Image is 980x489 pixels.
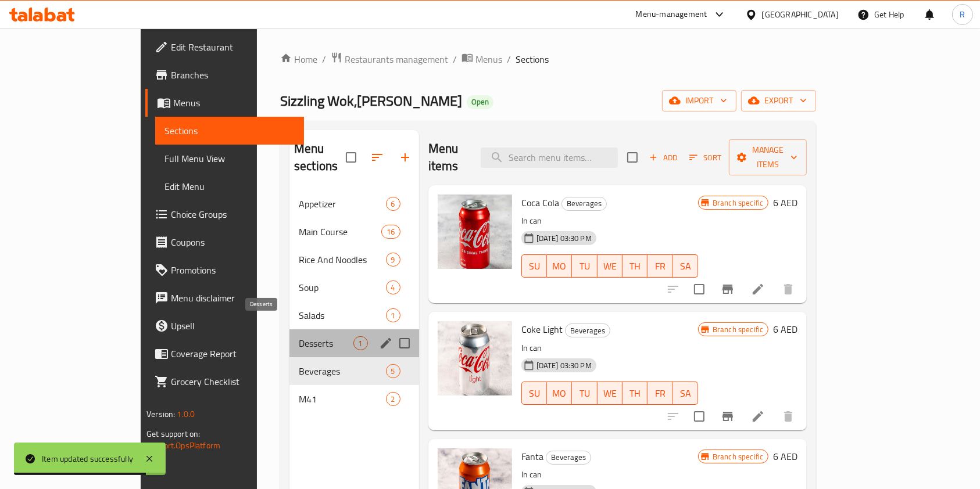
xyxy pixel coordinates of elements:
[547,382,572,405] button: MO
[774,402,802,430] button: delete
[714,275,742,303] button: Branch-specific-item
[173,96,295,110] span: Menus
[387,394,400,405] span: 2
[299,281,385,294] div: Soup
[565,323,610,337] div: Beverages
[299,364,385,378] span: Beverages
[673,254,698,278] button: SA
[738,143,797,172] span: Manage items
[299,225,381,239] span: Main Course
[521,341,698,355] p: In can
[289,357,419,385] div: Beverages5
[387,366,400,377] span: 5
[507,52,511,66] li: /
[289,385,419,413] div: M412
[645,149,682,167] span: Add item
[299,392,385,406] span: M41
[714,402,742,430] button: Branch-specific-item
[280,88,462,114] span: Sizzling Wok,[PERSON_NAME]
[521,254,547,278] button: SU
[299,253,385,267] div: Rice And Noodles
[481,148,618,168] input: search
[294,140,346,175] h2: Menu sections
[572,254,597,278] button: TU
[648,151,679,164] span: Add
[521,214,698,228] p: In can
[289,301,419,329] div: Salads1
[648,254,673,278] button: FR
[339,145,363,170] span: Select all sections
[145,312,305,340] a: Upsell
[678,258,693,275] span: SA
[453,52,457,66] li: /
[521,468,698,482] p: In can
[145,368,305,395] a: Grocery Checklist
[145,228,305,256] a: Coupons
[171,375,295,389] span: Grocery Checklist
[673,382,698,405] button: SA
[322,52,326,66] li: /
[561,197,607,211] div: Beverages
[708,451,768,462] span: Branch specific
[662,90,736,112] button: import
[145,33,305,61] a: Edit Restaurant
[386,253,400,267] div: items
[171,207,295,221] span: Choice Groups
[598,254,623,278] button: WE
[620,145,645,170] span: Select section
[572,382,597,405] button: TU
[751,282,765,296] a: Edit menu item
[708,197,768,208] span: Branch specific
[546,451,591,465] div: Beverages
[428,140,467,175] h2: Menu items
[289,218,419,246] div: Main Course16
[145,256,305,284] a: Promotions
[299,336,353,350] span: Desserts
[566,324,610,337] span: Beverages
[289,246,419,274] div: Rice And Noodles9
[774,275,802,303] button: delete
[623,382,648,405] button: TH
[627,258,643,275] span: TH
[671,94,727,108] span: import
[171,291,295,305] span: Menu disclaimer
[773,195,797,211] h6: 6 AED
[391,143,419,171] button: Add section
[623,254,648,278] button: TH
[552,258,567,275] span: MO
[532,360,596,371] span: [DATE] 03:30 PM
[708,324,768,335] span: Branch specific
[145,61,305,89] a: Branches
[652,258,668,275] span: FR
[552,385,567,402] span: MO
[773,321,797,337] h6: 6 AED
[155,117,305,145] a: Sections
[354,338,367,349] span: 1
[438,195,512,269] img: Coca Cola
[386,308,400,322] div: items
[146,407,175,422] span: Version:
[42,452,133,465] div: Item updated successfully
[146,438,220,453] a: Support.OpsPlatform
[177,407,195,422] span: 1.0.0
[387,282,400,293] span: 4
[299,197,385,211] span: Appetizer
[598,382,623,405] button: WE
[145,200,305,228] a: Choice Groups
[686,149,724,167] button: Sort
[299,308,385,322] span: Salads
[527,385,542,402] span: SU
[546,451,591,464] span: Beverages
[475,52,502,66] span: Menus
[164,179,295,193] span: Edit Menu
[386,392,400,406] div: items
[562,197,606,210] span: Beverages
[577,258,592,275] span: TU
[289,274,419,301] div: Soup4
[602,258,618,275] span: WE
[577,385,592,402] span: TU
[145,89,305,117] a: Menus
[462,52,502,67] a: Menus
